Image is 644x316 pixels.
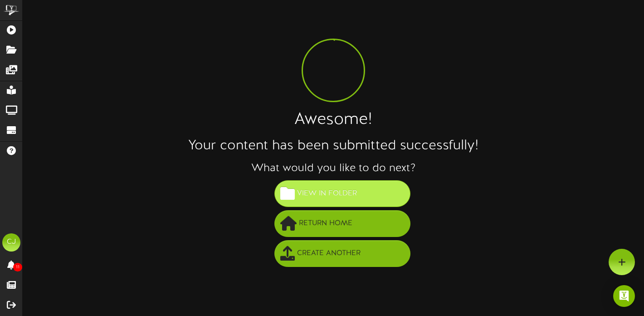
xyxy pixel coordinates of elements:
h1: Awesome! [23,111,644,129]
button: Create Another [274,240,410,267]
button: View in Folder [274,180,410,207]
h3: What would you like to do next? [23,163,644,174]
span: Return Home [297,216,355,231]
span: Create Another [295,246,363,261]
div: CJ [2,233,20,252]
h2: Your content has been submitted successfully! [23,138,644,153]
button: Return Home [274,210,410,237]
span: 11 [13,263,22,272]
span: View in Folder [295,186,359,201]
div: Open Intercom Messenger [613,285,635,307]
